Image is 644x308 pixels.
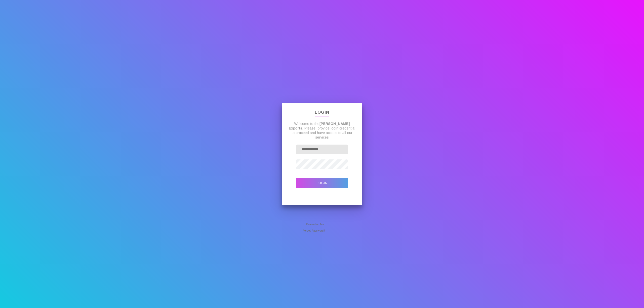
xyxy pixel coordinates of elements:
p: Login [315,109,329,116]
span: Remember Me [306,222,324,227]
button: Login [296,178,348,188]
strong: [PERSON_NAME] Exports [289,122,350,130]
p: Welcome to the . Please, provide login credential to proceed and have access to all our services [288,121,356,140]
span: Forgot Password? [303,228,325,233]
